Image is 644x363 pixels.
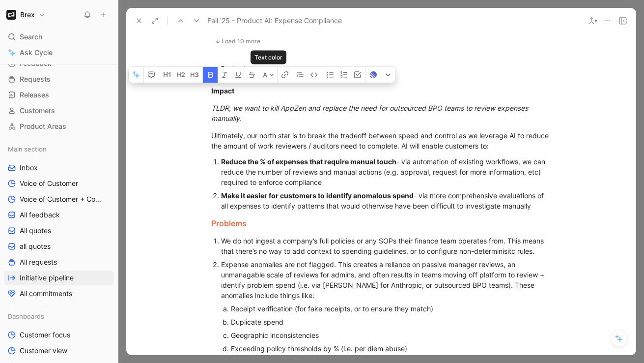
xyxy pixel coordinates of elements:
[20,179,78,188] span: Voice of Customer
[20,121,66,131] span: Product Areas
[222,37,260,45] span: Load 10 more
[4,271,114,285] a: Initiative pipeline
[20,257,57,267] span: All requests
[20,210,60,220] span: All feedback
[211,104,530,122] em: TLDR, we want to kill AppZen and replace the need for outsourced BPO teams to review expenses man...
[221,191,414,200] span: Make it easier for customers to identify anomalous spend
[4,88,114,102] a: Releases
[20,163,38,173] span: Inbox
[211,218,247,228] span: Problems
[4,160,114,175] a: Inbox
[4,286,114,301] a: All commitments
[20,74,51,84] span: Requests
[211,35,264,47] button: Load 10 more
[221,260,546,300] span: Expense anomalies are not flagged. This creates a reliance on passive manager reviews, an unmanag...
[4,103,114,118] a: Customers
[20,47,53,59] span: Ask Cycle
[20,242,51,251] span: all quotes
[231,303,532,314] div: Receipt verification (for fake receipts, or to ensure they match)
[20,273,74,283] span: Initiative pipeline
[231,330,532,340] div: Geographic inconsistencies
[4,343,114,358] a: Customer view
[4,239,114,254] a: all quotes
[6,10,16,20] img: Brex
[4,8,48,22] button: BrexBrex
[4,142,114,156] div: Main section
[20,90,49,100] span: Releases
[20,10,35,19] h1: Brex
[221,157,396,166] span: Reduce the % of expenses that require manual touch
[4,208,114,222] a: All feedback
[20,330,70,340] span: Customer focus
[8,311,44,321] span: Dashboards
[211,87,234,95] strong: Impact
[4,176,114,191] a: Voice of Customer
[20,346,67,356] span: Customer view
[4,309,114,324] div: Dashboards
[4,192,114,207] a: Voice of Customer + Commercial NRR Feedback
[4,255,114,270] a: All requests
[207,63,250,75] div: Content
[4,72,114,87] a: Requests
[20,194,105,204] span: Voice of Customer + Commercial NRR Feedback
[220,63,246,75] div: Content
[4,328,114,342] a: Customer focus
[207,15,342,27] span: Fall '25 - Product AI: Expense Compliance
[4,45,114,60] a: Ask Cycle
[231,343,532,354] div: Exceeding policy thresholds by % (i.e. per diem abuse)
[4,142,114,301] div: Main sectionInboxVoice of CustomerVoice of Customer + Commercial NRR FeedbackAll feedbackAll quot...
[4,30,114,44] div: Search
[211,131,551,150] span: Ultimately, our north star is to break the tradeoff between speed and control as we leverage AI t...
[20,31,42,43] span: Search
[4,223,114,238] a: All quotes
[20,226,51,236] span: All quotes
[231,317,532,327] div: Duplicate spend
[8,144,47,154] span: Main section
[20,106,55,116] span: Customers
[4,119,114,134] a: Product Areas
[260,67,277,83] button: A
[221,237,546,255] span: We do not ingest a company’s full policies or any SOPs their finance team operates from. This mea...
[221,191,546,210] span: - via more comprehensive evaluations of all expenses to identify patterns that would otherwise ha...
[20,289,72,299] span: All commitments
[221,157,547,186] span: - via automation of existing workflows, we can reduce the number of reviews and manual actions (e...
